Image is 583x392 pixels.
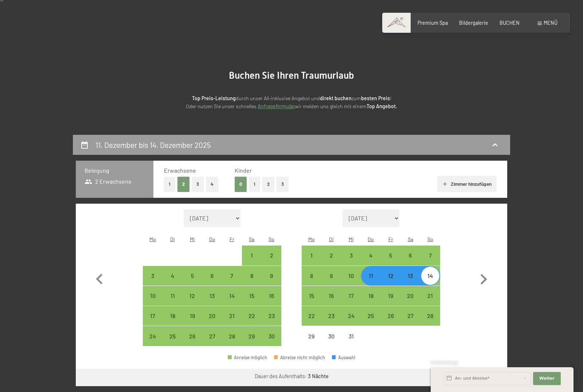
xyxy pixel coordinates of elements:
div: Anreise möglich [163,306,182,326]
a: Anfrageformular [258,103,295,109]
div: Anreise möglich [163,326,182,346]
div: Fri Nov 21 2025 [222,306,242,326]
div: 7 [223,273,241,291]
button: 4 [206,177,218,192]
button: Zimmer hinzufügen [437,176,497,192]
div: Anreise nicht möglich [321,326,341,346]
span: Bildergalerie [459,20,488,26]
abbr: Montag [149,236,156,242]
div: Thu Nov 27 2025 [202,326,222,346]
span: Weiter [539,376,555,381]
div: Anreise möglich [302,286,321,306]
div: 27 [401,313,419,331]
div: Abreise nicht möglich [274,355,325,360]
div: 25 [362,313,380,331]
div: Mon Dec 08 2025 [302,266,321,286]
strong: Top Angebot. [367,103,397,109]
div: Sat Dec 20 2025 [400,286,420,306]
abbr: Sonntag [427,236,433,242]
div: Anreise möglich [381,246,400,265]
div: Thu Dec 18 2025 [361,286,381,306]
div: 2 [322,252,340,271]
div: 5 [382,252,400,271]
div: Anreise möglich [242,266,262,286]
div: Anreise möglich [143,326,163,346]
div: Sat Nov 29 2025 [242,326,262,346]
div: Wed Dec 17 2025 [341,286,361,306]
abbr: Freitag [388,236,393,242]
div: Fri Dec 05 2025 [381,246,400,265]
div: Tue Dec 09 2025 [321,266,341,286]
div: 29 [302,333,321,352]
div: 14 [223,293,241,311]
div: Anreise möglich [242,306,262,326]
a: BUCHEN [500,20,520,26]
strong: direkt buchen [320,95,352,101]
div: 28 [223,333,241,352]
div: Mon Dec 15 2025 [302,286,321,306]
div: Sat Nov 22 2025 [242,306,262,326]
button: 1 [164,177,175,192]
b: 3 Nächte [308,373,329,379]
div: Anreise möglich [183,266,202,286]
div: Anreise möglich [262,286,281,306]
div: Tue Dec 30 2025 [321,326,341,346]
div: 19 [382,293,400,311]
div: Anreise möglich [341,246,361,265]
div: Thu Dec 25 2025 [361,306,381,326]
div: 22 [243,313,261,331]
div: 23 [262,313,281,331]
div: 8 [302,273,321,291]
div: 9 [322,273,340,291]
div: Tue Dec 23 2025 [321,306,341,326]
button: 1 [249,177,260,192]
div: 24 [342,313,360,331]
div: Mon Nov 03 2025 [143,266,163,286]
div: Wed Nov 19 2025 [183,306,202,326]
div: 30 [322,333,340,352]
div: Anreise möglich [222,326,242,346]
div: 20 [203,313,221,331]
div: Thu Dec 11 2025 [361,266,381,286]
button: Vorheriger Monat [89,209,110,346]
span: 2 Erwachsene [85,177,132,185]
div: Anreise möglich [420,266,440,286]
div: Thu Dec 04 2025 [361,246,381,265]
div: 13 [203,293,221,311]
div: Tue Nov 04 2025 [163,266,182,286]
div: 20 [401,293,419,311]
div: Anreise möglich [262,306,281,326]
div: Fri Dec 19 2025 [381,286,400,306]
div: Anreise möglich [183,286,202,306]
div: Anreise möglich [242,326,262,346]
strong: besten Preis [361,95,390,101]
div: Anreise möglich [361,286,381,306]
div: Thu Nov 20 2025 [202,306,222,326]
div: Sat Nov 08 2025 [242,266,262,286]
button: 0 [235,177,247,192]
div: 19 [183,313,201,331]
div: Anreise möglich [420,286,440,306]
button: Weiter [533,372,561,385]
div: Sun Nov 30 2025 [262,326,281,346]
div: Anreise möglich [381,306,400,326]
div: 11 [362,273,380,291]
div: 27 [203,333,221,352]
div: Mon Nov 10 2025 [143,286,163,306]
abbr: Montag [308,236,315,242]
div: Sun Dec 07 2025 [420,246,440,265]
div: 4 [362,252,380,271]
abbr: Mittwoch [190,236,195,242]
div: Anreise möglich [341,266,361,286]
div: 24 [144,333,162,352]
div: 15 [243,293,261,311]
abbr: Dienstag [329,236,334,242]
span: Buchen Sie Ihren Traumurlaub [229,70,354,81]
span: Premium Spa [418,20,448,26]
div: Anreise möglich [222,266,242,286]
abbr: Donnerstag [209,236,215,242]
div: Anreise möglich [262,266,281,286]
div: Sun Dec 21 2025 [420,286,440,306]
button: Nächster Monat [473,209,494,346]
